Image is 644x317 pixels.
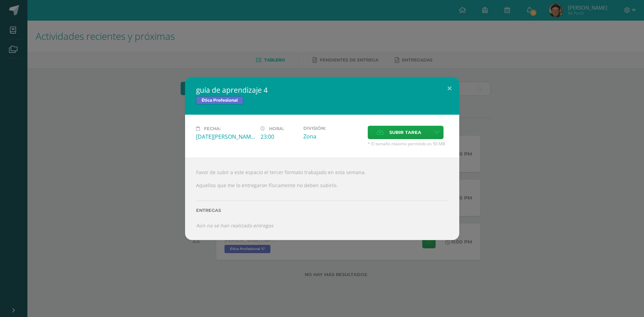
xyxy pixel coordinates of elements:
[389,126,421,139] span: Subir tarea
[185,158,459,240] div: Favor de subir a este espacio el tercer formato trabajado en esta semana. Aquellos que me lo entr...
[269,126,284,131] span: Hora:
[204,126,221,131] span: Fecha:
[196,96,243,104] span: Ética Profesional
[196,222,274,229] i: Aún no se han realizado entregas
[196,208,448,213] label: Entregas
[260,133,298,140] div: 23:00
[196,133,255,140] div: [DATE][PERSON_NAME]
[303,133,362,140] div: Zona
[303,126,362,131] label: División:
[368,141,448,147] span: * El tamaño máximo permitido es 50 MB
[440,77,459,100] button: Close (Esc)
[196,85,448,95] h2: guía de aprendizaje 4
